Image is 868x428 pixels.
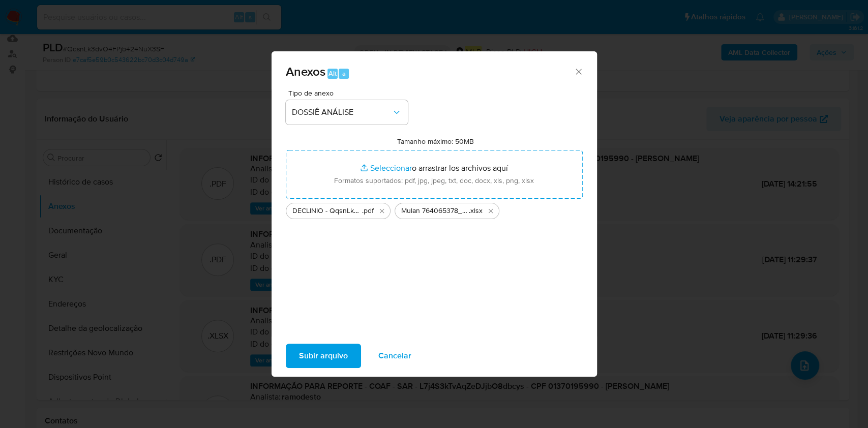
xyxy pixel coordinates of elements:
span: Mulan 764065378_2025_09_29_14_20_35 [401,206,469,216]
button: Cancelar [365,344,425,368]
button: Eliminar DECLINIO - QqsnLk3dvO4FPjb424NuX3SF - CPF 01370195990 - GABRIEL VITOR DA SILVA NUNES.pdf [376,205,388,217]
button: Subir arquivo [286,344,361,368]
span: Tipo de anexo [288,89,410,97]
span: Anexos [286,63,325,80]
ul: Archivos seleccionados [286,199,583,219]
span: Cancelar [378,345,411,367]
span: Alt [328,69,337,78]
span: Subir arquivo [299,345,348,367]
span: .pdf [362,206,374,216]
label: Tamanho máximo: 50MB [397,137,474,146]
button: Eliminar Mulan 764065378_2025_09_29_14_20_35.xlsx [485,205,497,217]
span: .xlsx [469,206,483,216]
span: a [342,69,346,78]
button: DOSSIÊ ANÁLISE [286,100,408,125]
span: DOSSIÊ ANÁLISE [292,107,392,117]
span: DECLINIO - QqsnLk3dvO4FPjb424NuX3SF - CPF 01370195990 - [PERSON_NAME] [292,206,362,216]
button: Cerrar [574,67,583,76]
